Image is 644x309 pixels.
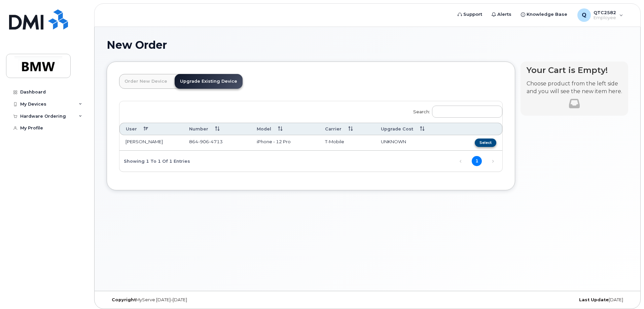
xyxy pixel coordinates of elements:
span: UNKNOWN [381,139,406,144]
a: Previous [456,156,466,166]
a: 1 [472,156,482,166]
h1: New Order [107,39,628,51]
iframe: Messenger Launcher [615,280,639,304]
strong: Copyright [112,297,136,302]
div: Showing 1 to 1 of 1 entries [119,155,190,166]
th: Carrier: activate to sort column ascending [319,123,375,135]
th: Number: activate to sort column ascending [183,123,251,135]
div: [DATE] [454,297,628,303]
span: 906 [198,139,209,144]
input: Search: [432,106,502,118]
td: T-Mobile [319,135,375,151]
td: iPhone - 12 Pro [251,135,319,151]
span: 864 [189,139,223,144]
div: MyServe [DATE]–[DATE] [107,297,281,303]
th: Model: activate to sort column ascending [251,123,319,135]
td: [PERSON_NAME] [119,135,183,151]
strong: Last Update [579,297,609,302]
label: Search: [409,101,502,120]
a: Upgrade Existing Device [175,74,243,89]
span: 4713 [209,139,223,144]
button: Select [475,139,496,147]
p: Choose product from the left side and you will see the new item here. [527,80,622,95]
th: User: activate to sort column descending [119,123,183,135]
a: Next [488,156,498,166]
th: Upgrade Cost: activate to sort column ascending [375,123,453,135]
h4: Your Cart is Empty! [527,66,622,75]
a: Order New Device [119,74,173,89]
